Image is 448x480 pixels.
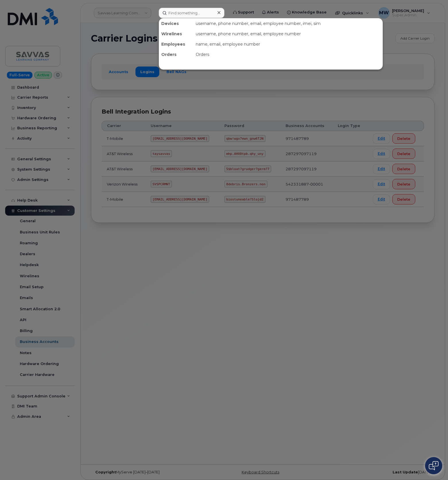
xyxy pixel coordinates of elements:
div: Wirelines [159,29,193,39]
div: Employees [159,39,193,49]
div: Devices [159,18,193,29]
div: username, phone number, email, employee number [193,29,383,39]
div: Orders [159,49,193,60]
img: Open chat [429,461,439,470]
div: Orders [193,49,383,60]
div: username, phone number, email, employee number, imei, sim [193,18,383,29]
div: name, email, employee number [193,39,383,49]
